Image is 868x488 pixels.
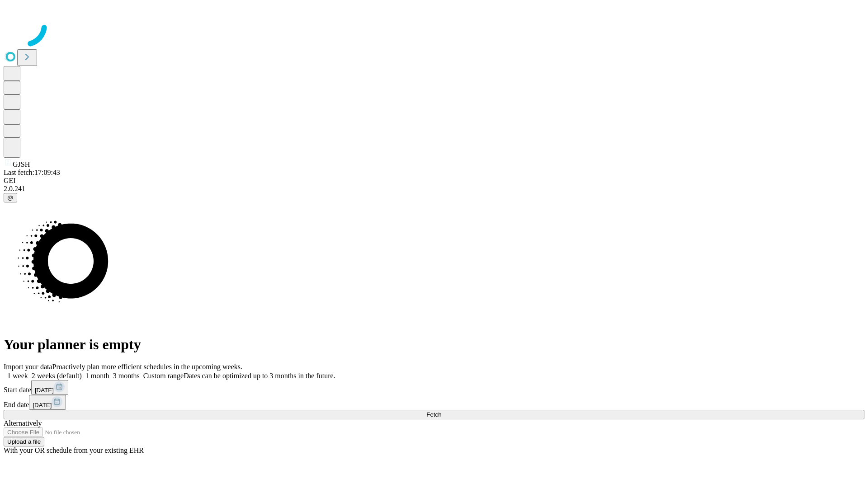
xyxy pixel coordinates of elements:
[13,160,30,168] span: GJSH
[426,411,441,418] span: Fetch
[4,380,864,395] div: Start date
[4,419,42,427] span: Alternatively
[4,177,864,185] div: GEI
[4,363,52,371] span: Import your data
[33,402,52,408] span: [DATE]
[4,395,864,410] div: End date
[4,193,17,202] button: @
[52,363,242,371] span: Proactively plan more efficient schedules in the upcoming weeks.
[143,372,184,380] span: Custom range
[32,372,82,380] span: 2 weeks (default)
[113,372,140,380] span: 3 months
[4,185,864,193] div: 2.0.241
[7,372,28,380] span: 1 week
[35,387,54,394] span: [DATE]
[4,336,864,353] h1: Your planner is empty
[29,395,66,410] button: [DATE]
[31,380,68,395] button: [DATE]
[4,169,60,176] span: Last fetch: 17:09:43
[7,194,14,201] span: @
[4,437,44,446] button: Upload a file
[4,410,864,419] button: Fetch
[184,372,335,380] span: Dates can be optimized up to 3 months in the future.
[85,372,109,380] span: 1 month
[4,446,144,454] span: With your OR schedule from your existing EHR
